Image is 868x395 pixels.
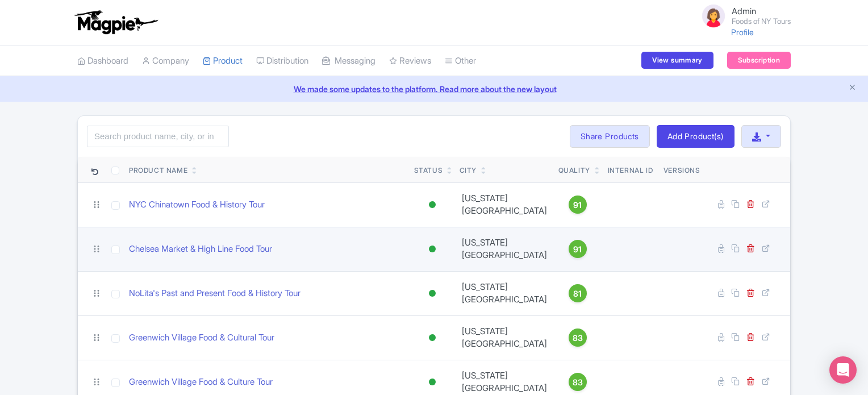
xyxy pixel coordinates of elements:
div: Quality [558,165,590,176]
div: Active [427,330,438,346]
a: Distribution [256,45,308,77]
input: Search product name, city, or interal id [87,126,229,147]
a: Add Product(s) [657,125,735,148]
span: 81 [573,288,582,300]
button: Close announcement [848,82,857,95]
img: logo-ab69f6fb50320c5b225c76a69d11143b.png [72,10,160,35]
a: Greenwich Village Food & Culture Tour [129,376,273,389]
td: [US_STATE][GEOGRAPHIC_DATA] [455,315,554,360]
td: [US_STATE][GEOGRAPHIC_DATA] [455,271,554,315]
a: Other [445,45,476,77]
a: NYC Chinatown Food & History Tour [129,198,265,211]
a: Company [142,45,189,77]
a: NoLita's Past and Present Food & History Tour [129,287,301,300]
small: Foods of NY Tours [732,18,791,25]
div: Active [427,374,438,390]
a: Subscription [727,52,791,69]
th: Versions [659,157,705,183]
div: Active [427,197,438,213]
td: [US_STATE][GEOGRAPHIC_DATA] [455,227,554,271]
a: Dashboard [77,45,128,77]
a: 83 [558,329,597,347]
a: Product [203,45,243,77]
a: Profile [731,27,754,37]
span: 91 [573,243,582,256]
span: 83 [573,332,583,344]
a: Reviews [389,45,431,77]
a: 91 [558,196,597,214]
a: 83 [558,373,597,391]
a: View summary [641,52,713,69]
a: Admin Foods of NY Tours [693,2,791,30]
a: 91 [558,240,597,258]
a: Chelsea Market & High Line Food Tour [129,243,272,256]
div: Active [427,241,438,257]
img: avatar_key_member-9c1dde93af8b07d7383eb8b5fb890c87.png [700,2,727,30]
div: Open Intercom Messenger [829,356,857,384]
th: Internal ID [602,157,659,183]
a: We made some updates to the platform. Read more about the new layout [7,83,861,95]
a: Share Products [570,125,650,148]
a: Greenwich Village Food & Cultural Tour [129,331,274,344]
a: Messaging [322,45,375,77]
span: Admin [732,6,756,16]
div: Active [427,285,438,302]
td: [US_STATE][GEOGRAPHIC_DATA] [455,182,554,227]
div: Product Name [129,165,187,176]
div: Status [414,165,443,176]
span: 91 [573,199,582,211]
a: 81 [558,284,597,302]
span: 83 [573,376,583,389]
div: City [460,165,477,176]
